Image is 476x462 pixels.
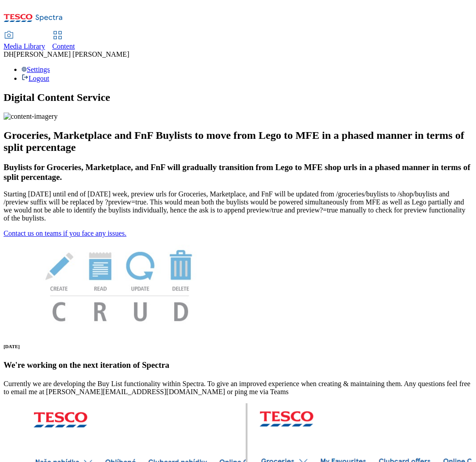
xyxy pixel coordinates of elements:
a: Media Library [4,32,45,50]
a: Settings [21,66,50,73]
h2: Groceries, Marketplace and FnF Buylists to move from Lego to MFE in a phased manner in terms of s... [4,129,472,154]
span: [PERSON_NAME] [PERSON_NAME] [14,50,129,58]
h6: [DATE] [4,344,472,349]
a: Logout [21,75,49,82]
h3: We're working on the next iteration of Spectra [4,360,472,370]
h1: Digital Content Service [4,92,472,104]
p: Currently we are developing the Buy List functionality within Spectra. To give an improved experi... [4,380,472,396]
span: Media Library [4,42,45,50]
p: Starting [DATE] until end of [DATE] week, preview urls for Groceries, Marketplace, and FnF will b... [4,190,472,222]
a: Content [52,32,75,50]
h3: Buylists for Groceries, Marketplace, and FnF will gradually transition from Lego to MFE shop urls... [4,162,472,182]
span: DH [4,50,14,58]
img: News Image [4,237,236,331]
img: content-imagery [4,112,58,121]
a: Contact us on teams if you face any issues. [4,229,126,237]
span: Content [52,42,75,50]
